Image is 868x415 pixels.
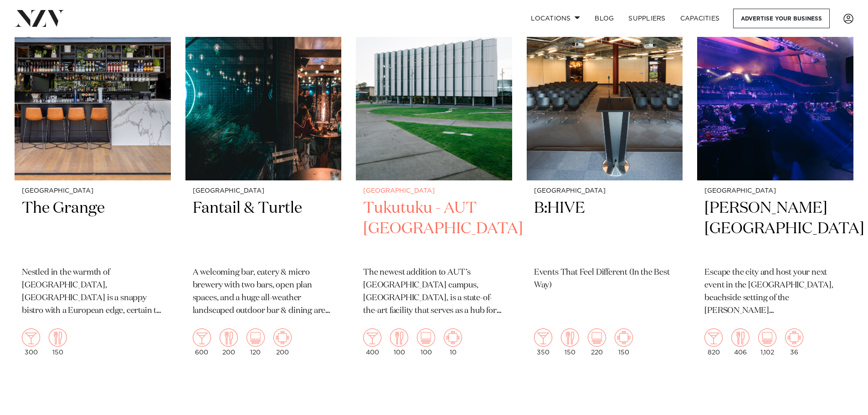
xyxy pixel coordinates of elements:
[220,328,238,356] div: 200
[363,328,381,356] div: 400
[22,198,164,260] h2: The Grange
[247,328,265,356] div: 120
[524,9,587,28] a: Locations
[49,328,67,356] div: 150
[193,188,334,195] small: [GEOGRAPHIC_DATA]
[220,328,238,347] img: dining.png
[704,188,846,195] small: [GEOGRAPHIC_DATA]
[534,328,552,356] div: 350
[561,328,579,347] img: dining.png
[193,328,211,347] img: cocktail.png
[444,328,462,356] div: 10
[273,328,292,356] div: 200
[417,328,435,347] img: theatre.png
[731,328,750,347] img: dining.png
[704,328,723,347] img: cocktail.png
[247,328,265,347] img: theatre.png
[363,328,381,347] img: cocktail.png
[588,328,606,347] img: theatre.png
[534,198,676,260] h2: B:HIVE
[390,328,408,356] div: 100
[363,188,505,195] small: [GEOGRAPHIC_DATA]
[621,9,673,28] a: SUPPLIERS
[561,328,579,356] div: 150
[785,328,803,356] div: 36
[731,328,750,356] div: 406
[417,328,435,356] div: 100
[534,188,676,195] small: [GEOGRAPHIC_DATA]
[22,328,40,356] div: 300
[733,9,830,28] a: Advertise your business
[704,198,846,260] h2: [PERSON_NAME][GEOGRAPHIC_DATA]
[758,328,776,347] img: theatre.png
[444,328,462,347] img: meeting.png
[615,328,633,347] img: meeting.png
[49,328,67,347] img: dining.png
[758,328,776,356] div: 1,102
[193,328,211,356] div: 600
[587,9,621,28] a: BLOG
[22,266,164,318] p: Nestled in the warmth of [GEOGRAPHIC_DATA], [GEOGRAPHIC_DATA] is a snappy bistro with a European ...
[22,328,40,347] img: cocktail.png
[588,328,606,356] div: 220
[785,328,803,347] img: meeting.png
[193,198,334,260] h2: Fantail & Turtle
[15,10,64,26] img: nzv-logo.png
[534,328,552,347] img: cocktail.png
[363,266,505,318] p: The newest addition to AUT’s [GEOGRAPHIC_DATA] campus, [GEOGRAPHIC_DATA], is a state-of-the-art f...
[390,328,408,347] img: dining.png
[22,188,164,195] small: [GEOGRAPHIC_DATA]
[704,266,846,318] p: Escape the city and host your next event in the [GEOGRAPHIC_DATA], beachside setting of the [PERS...
[534,266,676,292] p: Events That Feel Different (In the Best Way)
[673,9,727,28] a: Capacities
[363,198,505,260] h2: Tukutuku - AUT [GEOGRAPHIC_DATA]
[273,328,292,347] img: meeting.png
[193,266,334,318] p: A welcoming bar, eatery & micro brewery with two bars, open plan spaces, and a huge all-weather l...
[615,328,633,356] div: 150
[704,328,723,356] div: 820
